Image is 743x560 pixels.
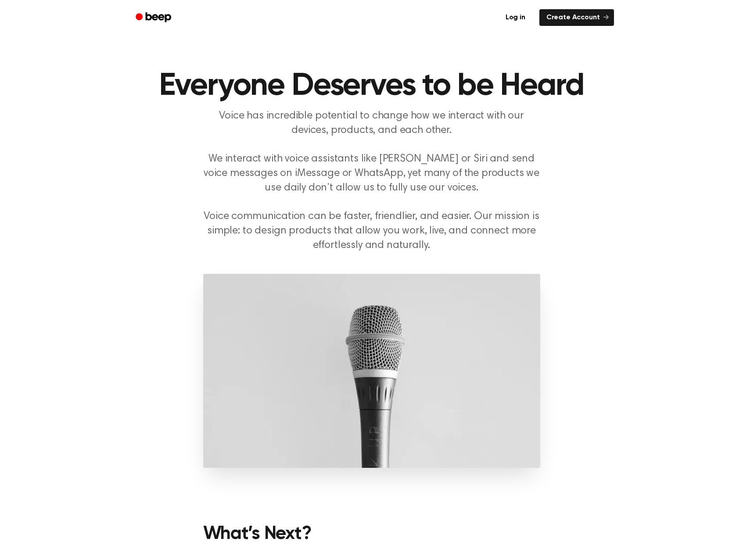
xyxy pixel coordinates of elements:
p: We interact with voice assistants like [PERSON_NAME] or Siri and send voice messages on iMessage ... [203,152,540,195]
h2: What’s Next? [203,524,540,545]
p: Voice has incredible potential to change how we interact with our devices, products, and each other. [203,109,540,138]
h1: Everyone Deserves to be Heard [147,70,596,102]
a: Log in [497,7,534,28]
img: Microphone [203,274,540,468]
a: Create Account [539,9,614,26]
a: Beep [129,9,179,26]
p: Voice communication can be faster, friendlier, and easier. Our mission is simple: to design produ... [203,209,540,253]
